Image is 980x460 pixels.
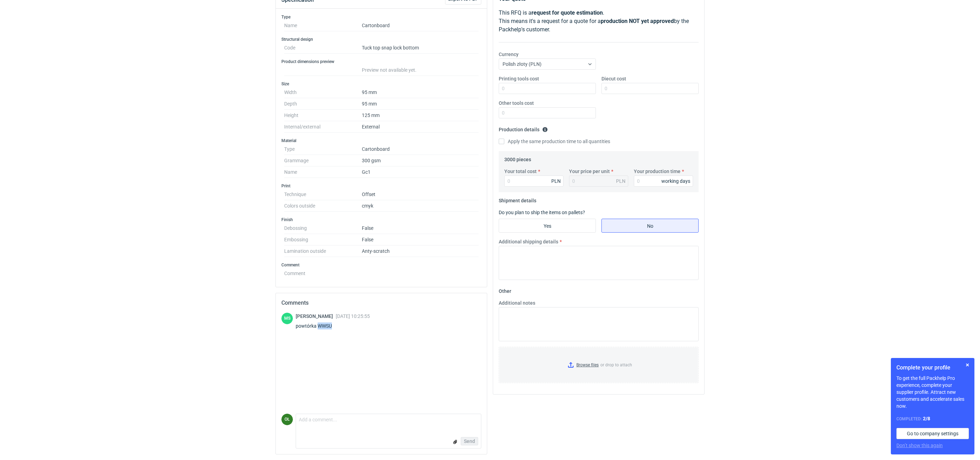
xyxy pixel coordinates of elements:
p: This RFQ is a . This means it's a request for a quote for a by the Packhelp's customer. [499,9,699,34]
strong: production NOT yet approved [601,18,674,24]
dd: 95 mm [362,98,479,110]
label: No [601,219,699,233]
dd: Gc1 [362,166,479,178]
h3: Product dimensions preview [281,59,481,64]
dt: Debossing [284,223,362,234]
button: Send [461,437,478,445]
span: Preview not available yet. [362,67,417,73]
div: Completed: [896,415,969,422]
label: Additional shipping details [499,238,558,245]
div: Maciej Sikora [281,313,293,324]
dd: 125 mm [362,110,479,121]
legend: Shipment details [499,195,536,203]
dt: Internal/external [284,121,362,133]
input: 0 [601,83,699,94]
dt: Code [284,42,362,54]
dt: Comment [284,268,362,276]
input: 0 [504,176,563,187]
label: Your price per unit [569,168,610,175]
button: Don’t show this again [896,442,943,449]
dd: False [362,223,479,234]
legend: Other [499,286,511,294]
span: Send [464,439,475,444]
dd: False [362,234,479,245]
label: or drop to attach [499,347,698,383]
h3: Finish [281,217,481,223]
div: working days [661,178,690,185]
dd: 300 gsm [362,155,479,166]
span: [DATE] 10:25:55 [336,313,370,319]
dd: Offset [362,189,479,200]
div: powtórka WWSU [296,322,370,329]
legend: 3000 pieces [504,154,531,162]
a: Go to company settings [896,428,969,439]
dd: Anty-scratch [362,245,479,257]
div: PLN [551,178,561,185]
dt: Height [284,110,362,121]
strong: 2 / 8 [923,416,930,421]
figcaption: OŁ [281,414,293,425]
dd: Cartonboard [362,20,479,31]
dd: Tuck top snap lock bottom [362,42,479,54]
label: Do you plan to ship the items on pallets? [499,210,585,215]
h3: Type [281,14,481,20]
dt: Lamination outside [284,245,362,257]
span: [PERSON_NAME] [296,313,336,319]
dt: Name [284,166,362,178]
input: 0 [634,176,693,187]
dd: 95 mm [362,87,479,98]
label: Your production time [634,168,680,175]
h2: Comments [281,299,481,307]
strong: request for quote estimation [531,9,603,16]
legend: Production details [499,124,548,132]
dt: Name [284,20,362,31]
button: Skip for now [963,361,972,369]
h3: Comment [281,262,481,268]
h3: Material [281,138,481,143]
dt: Depth [284,98,362,110]
label: Printing tools cost [499,75,539,82]
dt: Width [284,87,362,98]
label: Currency [499,51,519,58]
dd: Cartonboard [362,143,479,155]
p: To get the full Packhelp Pro experience, complete your supplier profile. Attract new customers an... [896,375,969,410]
label: Yes [499,219,596,233]
h1: Complete your profile [896,364,969,372]
dt: Type [284,143,362,155]
input: 0 [499,83,596,94]
h3: Size [281,81,481,87]
label: Other tools cost [499,100,534,107]
dt: Technique [284,189,362,200]
label: Apply the same production time to all quantities [499,138,610,145]
dd: External [362,121,479,133]
span: Polish złoty (PLN) [503,61,542,67]
figcaption: MS [281,313,293,324]
div: Olga Łopatowicz [281,414,293,425]
h3: Structural design [281,37,481,42]
dt: Colors outside [284,200,362,212]
dt: Embossing [284,234,362,245]
label: Additional notes [499,299,535,306]
dd: cmyk [362,200,479,212]
h3: Print [281,183,481,189]
input: 0 [499,107,596,118]
label: Your total cost [504,168,537,175]
div: PLN [616,178,625,185]
dt: Grammage [284,155,362,166]
label: Diecut cost [601,75,626,82]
